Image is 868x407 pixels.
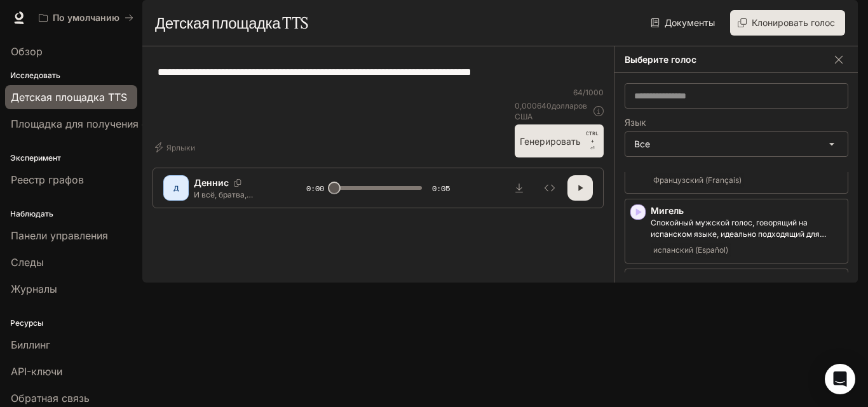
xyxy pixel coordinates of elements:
[665,17,715,28] font: Документы
[173,184,179,192] font: Д
[53,12,119,23] font: По умолчанию
[651,217,843,240] p: Спокойный мужской голос, говорящий на испанском языке, идеально подходящий для повествования.
[515,101,587,121] font: долларов США
[625,117,646,128] font: Язык
[585,88,604,97] font: 1000
[166,143,195,153] font: Ярлыки
[33,5,139,30] button: Все рабочие пространства
[653,175,742,185] font: Французский (Français)
[583,88,585,97] font: /
[155,13,308,32] font: Детская площадка TTS
[194,190,262,254] font: И всё, братва, [PERSON_NAME] в сказке откинулся. Лиса его в себе закатала, конец этапа.
[153,137,200,157] button: Ярлыки
[634,138,650,149] font: Все
[590,145,595,151] font: ⏎
[752,17,835,28] font: Клонировать голос
[306,183,324,194] font: 0:00
[825,364,855,394] div: Открытый Интерком Мессенджер
[651,205,684,216] font: Мигель
[586,130,599,144] font: CTRL +
[229,179,247,187] button: Копировать голосовой идентификатор
[730,10,845,36] button: Клонировать голос
[515,124,604,157] button: ГенерироватьCTRL +⏎
[520,136,581,147] font: Генерировать
[432,183,450,194] font: 0:05
[537,175,562,201] button: Осмотреть
[515,101,552,110] font: 0,000640
[651,218,826,250] font: Спокойный мужской голос, говорящий на испанском языке, идеально подходящий для повествования.
[648,10,720,36] a: Документы
[653,245,728,255] font: испанский (Español)
[625,132,848,156] div: Все
[194,177,229,188] font: Деннис
[573,88,583,97] font: 64
[506,175,532,201] button: Скачать аудио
